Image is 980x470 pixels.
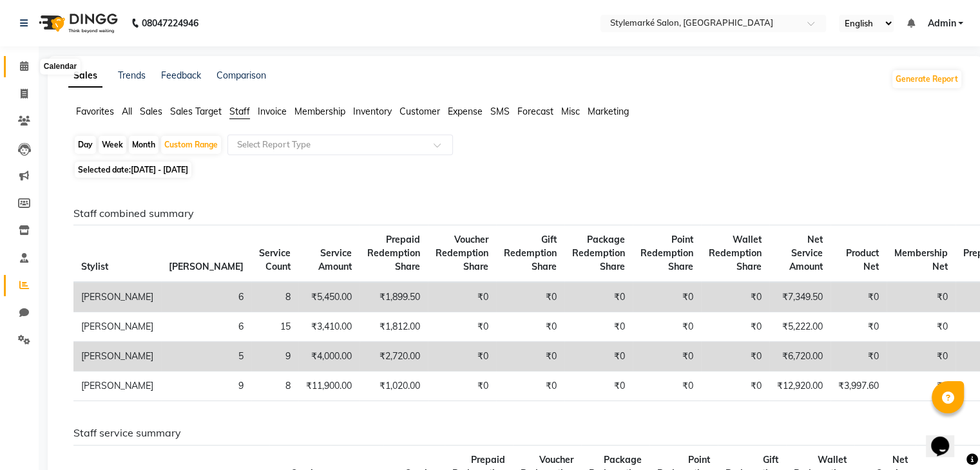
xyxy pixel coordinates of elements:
[926,418,967,457] iframe: chat widget
[887,371,956,401] td: ₹0
[298,371,360,401] td: ₹11,900.00
[572,234,625,272] span: Package Redemption Share
[140,106,162,117] span: Sales
[504,234,557,272] span: Gift Redemption Share
[769,282,831,312] td: ₹7,349.50
[701,371,769,401] td: ₹0
[701,282,769,312] td: ₹0
[298,282,360,312] td: ₹5,450.00
[161,342,251,371] td: 5
[367,234,420,272] span: Prepaid Redemption Share
[169,261,244,272] span: [PERSON_NAME]
[259,247,291,272] span: Service Count
[360,342,428,371] td: ₹2,720.00
[633,342,701,371] td: ₹0
[831,312,887,342] td: ₹0
[769,371,831,401] td: ₹12,920.00
[73,427,952,439] h6: Staff service summary
[769,342,831,371] td: ₹6,720.00
[251,282,298,312] td: 8
[633,371,701,401] td: ₹0
[496,371,564,401] td: ₹0
[131,165,188,174] span: [DATE] - [DATE]
[517,106,553,117] span: Forecast
[490,106,510,117] span: SMS
[428,282,496,312] td: ₹0
[428,312,496,342] td: ₹0
[564,342,633,371] td: ₹0
[640,234,693,272] span: Point Redemption Share
[633,282,701,312] td: ₹0
[122,106,132,117] span: All
[633,312,701,342] td: ₹0
[73,371,161,401] td: [PERSON_NAME]
[298,312,360,342] td: ₹3,410.00
[561,106,580,117] span: Misc
[129,136,159,154] div: Month
[887,312,956,342] td: ₹0
[496,342,564,371] td: ₹0
[894,247,948,272] span: Membership Net
[428,342,496,371] td: ₹0
[701,342,769,371] td: ₹0
[75,162,191,178] span: Selected date:
[81,261,108,272] span: Stylist
[831,282,887,312] td: ₹0
[436,234,488,272] span: Voucher Redemption Share
[161,70,201,81] a: Feedback
[564,282,633,312] td: ₹0
[142,5,198,41] b: 08047224946
[161,371,251,401] td: 9
[588,106,629,117] span: Marketing
[448,106,483,117] span: Expense
[709,234,762,272] span: Wallet Redemption Share
[927,17,956,30] span: Admin
[251,371,298,401] td: 8
[360,282,428,312] td: ₹1,899.50
[831,342,887,371] td: ₹0
[251,342,298,371] td: 9
[99,136,126,154] div: Week
[75,136,96,154] div: Day
[399,106,440,117] span: Customer
[161,282,251,312] td: 6
[789,234,823,272] span: Net Service Amount
[258,106,287,117] span: Invoice
[161,136,221,154] div: Custom Range
[496,312,564,342] td: ₹0
[892,70,961,88] button: Generate Report
[76,106,114,117] span: Favorites
[564,371,633,401] td: ₹0
[887,342,956,371] td: ₹0
[360,371,428,401] td: ₹1,020.00
[161,312,251,342] td: 6
[294,106,345,117] span: Membership
[564,312,633,342] td: ₹0
[73,207,952,220] h6: Staff combined summary
[73,282,161,312] td: [PERSON_NAME]
[229,106,250,117] span: Staff
[73,342,161,371] td: [PERSON_NAME]
[831,371,887,401] td: ₹3,997.60
[353,106,392,117] span: Inventory
[887,282,956,312] td: ₹0
[118,70,146,81] a: Trends
[701,312,769,342] td: ₹0
[360,312,428,342] td: ₹1,812.00
[769,312,831,342] td: ₹5,222.00
[496,282,564,312] td: ₹0
[428,371,496,401] td: ₹0
[170,106,222,117] span: Sales Target
[298,342,360,371] td: ₹4,000.00
[318,247,352,272] span: Service Amount
[73,312,161,342] td: ⁠[PERSON_NAME]
[41,59,80,75] div: Calendar
[251,312,298,342] td: 15
[33,5,121,41] img: logo
[216,70,266,81] a: Comparison
[846,247,879,272] span: Product Net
